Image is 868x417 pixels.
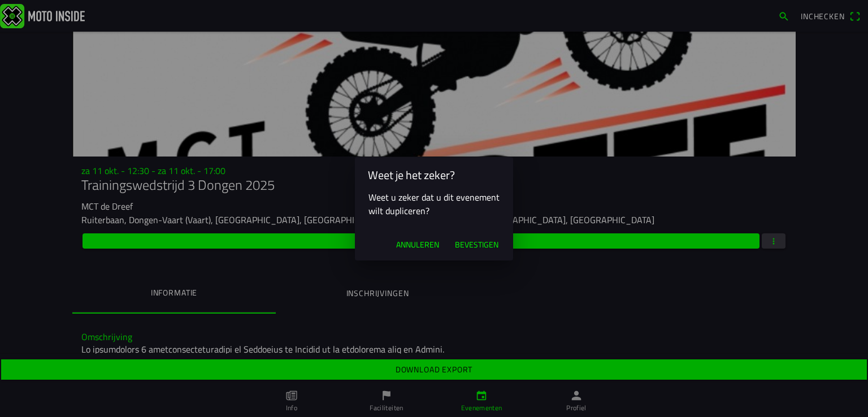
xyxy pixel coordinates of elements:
button: Annuleren [390,233,445,256]
span: Annuleren [396,239,439,250]
span: Bevestigen [455,239,498,250]
button: Bevestigen [449,233,504,256]
div: Weet u zeker dat u dit evenement wilt dupliceren? [355,190,513,229]
h2: Weet je het zeker? [368,168,500,182]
